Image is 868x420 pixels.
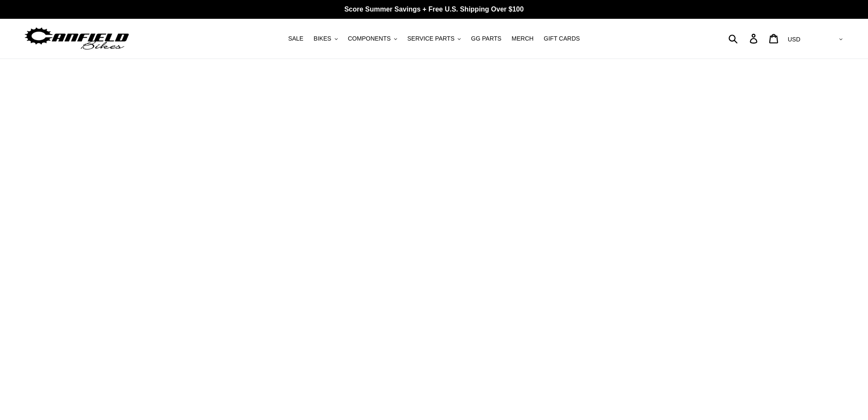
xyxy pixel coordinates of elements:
[344,33,401,44] button: COMPONENTS
[507,33,538,44] a: MERCH
[467,33,506,44] a: GG PARTS
[407,35,454,42] span: SERVICE PARTS
[544,35,580,42] span: GIFT CARDS
[348,35,391,42] span: COMPONENTS
[511,35,533,42] span: MERCH
[288,35,304,42] span: SALE
[540,33,585,44] a: GIFT CARDS
[471,35,501,42] span: GG PARTS
[23,25,130,52] img: Canfield Bikes
[310,33,342,44] button: BIKES
[284,33,308,44] a: SALE
[314,35,331,42] span: BIKES
[403,33,465,44] button: SERVICE PARTS
[733,29,755,48] input: Search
